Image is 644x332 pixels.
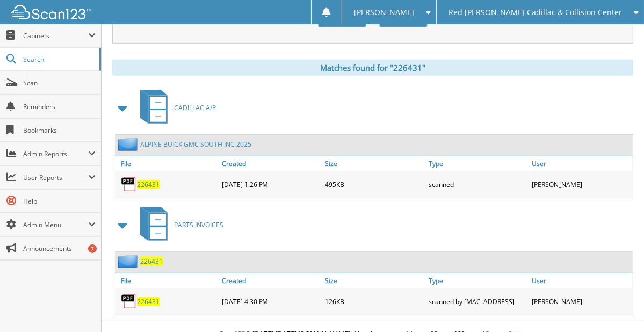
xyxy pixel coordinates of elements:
[23,126,96,135] span: Bookmarks
[23,149,88,158] span: Admin Reports
[354,9,414,16] span: [PERSON_NAME]
[529,291,633,312] div: [PERSON_NAME]
[23,31,88,40] span: Cabinets
[529,273,633,288] a: User
[219,291,323,312] div: [DATE] 4:30 PM
[23,173,88,182] span: User Reports
[137,297,160,306] a: 226431
[88,244,97,253] div: 7
[23,220,88,229] span: Admin Menu
[23,244,96,253] span: Announcements
[322,291,426,312] div: 126KB
[426,273,530,288] a: Type
[426,291,530,312] div: scanned by [MAC_ADDRESS]
[134,204,223,246] a: PARTS INVOICES
[219,174,323,195] div: [DATE] 1:26 PM
[23,197,96,206] span: Help
[426,156,530,171] a: Type
[448,9,622,16] span: Red [PERSON_NAME] Cadillac & Collision Center
[529,156,633,171] a: User
[137,180,160,189] a: 226431
[11,5,91,19] img: scan123-logo-white.svg
[174,220,223,229] span: PARTS INVOICES
[590,280,644,332] iframe: Chat Widget
[174,103,216,112] span: CADILLAC A/P
[140,257,163,266] a: 226431
[322,174,426,195] div: 495KB
[322,273,426,288] a: Size
[23,102,96,111] span: Reminders
[118,138,140,151] img: folder2.png
[121,176,137,192] img: PDF.png
[121,293,137,309] img: PDF.png
[322,156,426,171] a: Size
[426,174,530,195] div: scanned
[529,174,633,195] div: [PERSON_NAME]
[219,273,323,288] a: Created
[134,86,216,129] a: CADILLAC A/P
[115,273,219,288] a: File
[140,140,251,149] a: ALPINE BUICK GMC SOUTH INC 2025
[23,55,94,64] span: Search
[118,255,140,268] img: folder2.png
[23,78,96,88] span: Scan
[115,156,219,171] a: File
[219,156,323,171] a: Created
[112,60,633,76] div: Matches found for "226431"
